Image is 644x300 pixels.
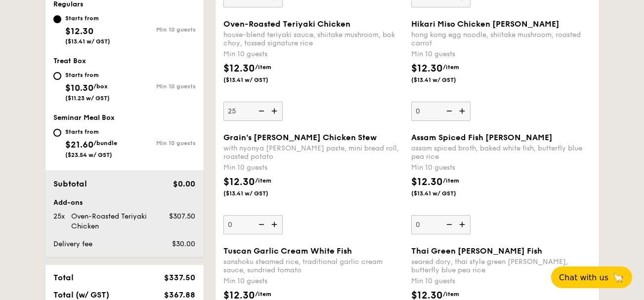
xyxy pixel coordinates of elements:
div: Min 10 guests [411,49,591,59]
input: Oven-Roasted Teriyaki Chickenhouse-blend teriyaki sauce, shiitake mushroom, bok choy, tossed sign... [223,102,283,121]
span: /item [255,64,271,71]
span: ($13.41 w/ GST) [411,76,478,84]
div: Min 10 guests [411,163,591,173]
span: /item [255,291,271,298]
div: Min 10 guests [411,276,591,286]
span: $10.30 [65,82,93,93]
span: /item [443,64,459,71]
div: with nyonya [PERSON_NAME] paste, mini bread roll, roasted potato [223,144,403,161]
span: $12.30 [223,63,255,75]
div: sanshoku steamed rice, traditional garlic cream sauce, sundried tomato [223,258,403,274]
button: Chat with us🦙 [551,266,632,288]
div: Min 10 guests [223,276,403,286]
img: icon-reduce.1d2dbef1.svg [441,102,456,120]
span: ($13.41 w/ GST) [65,38,110,45]
div: Min 10 guests [125,26,196,33]
span: Grain's [PERSON_NAME] Chicken Stew [223,133,377,142]
div: Min 10 guests [125,83,196,90]
div: Starts from [65,14,110,22]
img: icon-reduce.1d2dbef1.svg [253,102,268,120]
span: Total (w/ GST) [53,290,109,300]
span: ($11.23 w/ GST) [65,95,110,102]
span: $367.88 [164,290,195,300]
span: Thai Green [PERSON_NAME] Fish [411,246,542,256]
img: icon-reduce.1d2dbef1.svg [253,215,268,234]
div: Min 10 guests [223,163,403,173]
span: Hikari Miso Chicken [PERSON_NAME] [411,19,559,29]
div: Starts from [65,71,110,79]
div: 25x [49,212,67,222]
span: Treat Box [53,57,86,65]
span: /item [443,291,459,298]
div: Min 10 guests [223,49,403,59]
img: icon-add.58712e84.svg [268,102,283,120]
span: ($13.41 w/ GST) [411,189,478,197]
input: Starts from$10.30/box($11.23 w/ GST)Min 10 guests [53,72,61,80]
span: Assam Spiced Fish [PERSON_NAME] [411,133,553,142]
input: Grain's [PERSON_NAME] Chicken Stewwith nyonya [PERSON_NAME] paste, mini bread roll, roasted potat... [223,215,283,234]
span: Seminar Meal Box [53,113,115,122]
span: Oven-Roasted Teriyaki Chicken [223,19,350,29]
span: Subtotal [53,179,87,188]
span: $337.50 [164,273,195,282]
span: /box [93,83,108,90]
input: Assam Spiced Fish [PERSON_NAME]assam spiced broth, baked white fish, butterfly blue pea riceMin 1... [411,215,471,234]
div: Oven-Roasted Teriyaki Chicken [67,212,157,231]
span: 🦙 [612,272,624,283]
div: Add-ons [53,198,196,208]
span: $12.30 [65,26,93,37]
span: $12.30 [223,176,255,188]
span: $21.60 [65,139,93,150]
span: ($13.41 w/ GST) [223,76,291,84]
span: /item [255,177,271,184]
span: Chat with us [559,273,608,282]
span: $12.30 [411,176,443,188]
span: /bundle [93,140,117,147]
span: $30.00 [172,240,195,248]
span: ($23.54 w/ GST) [65,151,112,158]
span: $0.00 [173,179,195,188]
span: Tuscan Garlic Cream White Fish [223,246,352,256]
img: icon-add.58712e84.svg [456,102,471,120]
img: icon-add.58712e84.svg [456,215,471,234]
input: Hikari Miso Chicken [PERSON_NAME]hong kong egg noodle, shiitake mushroom, roasted carrotMin 10 gu... [411,102,471,121]
img: icon-reduce.1d2dbef1.svg [441,215,456,234]
span: ($13.41 w/ GST) [223,189,291,197]
div: Min 10 guests [125,140,196,147]
span: Delivery fee [53,240,92,248]
input: Starts from$12.30($13.41 w/ GST)Min 10 guests [53,15,61,23]
div: Starts from [65,128,117,136]
div: hong kong egg noodle, shiitake mushroom, roasted carrot [411,31,591,47]
input: Starts from$21.60/bundle($23.54 w/ GST)Min 10 guests [53,129,61,137]
div: seared dory, thai style green [PERSON_NAME], butterfly blue pea rice [411,258,591,274]
div: house-blend teriyaki sauce, shiitake mushroom, bok choy, tossed signature rice [223,31,403,47]
span: $307.50 [169,212,195,221]
span: $12.30 [411,63,443,75]
div: assam spiced broth, baked white fish, butterfly blue pea rice [411,144,591,161]
span: /item [443,177,459,184]
span: Total [53,273,74,282]
img: icon-add.58712e84.svg [268,215,283,234]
